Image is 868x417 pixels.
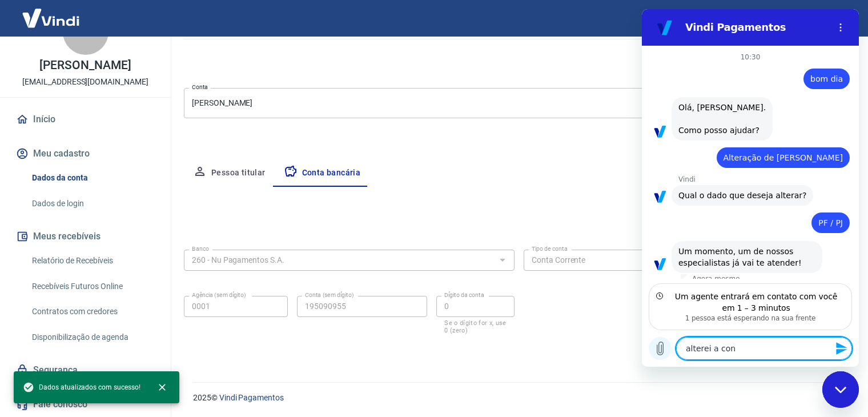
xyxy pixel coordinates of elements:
[642,9,859,367] iframe: Janela de mensagens
[14,141,157,166] button: Meu cadastro
[184,159,275,187] button: Pessoa titular
[192,83,208,91] label: Conta
[444,319,507,334] p: Se o dígito for x, use 0 (zero)
[22,76,148,88] p: [EMAIL_ADDRESS][DOMAIN_NAME]
[193,392,841,404] p: 2025 ©
[14,224,157,249] button: Meus recebíveis
[184,88,854,118] div: [PERSON_NAME]
[150,375,175,400] button: close
[822,371,859,408] iframe: Botão para abrir a janela de mensagens, conversa em andamento
[14,358,157,383] a: Segurança
[27,192,157,215] a: Dados de login
[219,393,284,402] a: Vindi Pagamentos
[275,159,370,187] button: Conta bancária
[14,1,88,35] img: Vindi
[23,382,140,393] span: Dados atualizados com sucesso!
[813,8,854,29] button: Sair
[27,326,157,349] a: Disponibilização de agenda
[192,244,209,253] label: Banco
[14,392,157,417] a: Fale conosco
[39,59,131,71] p: [PERSON_NAME]
[27,249,157,272] a: Relatório de Recebíveis
[27,300,157,323] a: Contratos com credores
[27,275,157,298] a: Recebíveis Futuros Online
[532,244,568,253] label: Tipo de conta
[27,166,157,190] a: Dados da conta
[305,291,354,299] label: Conta (sem dígito)
[14,107,157,132] a: Início
[192,291,246,299] label: Agência (sem dígito)
[444,291,484,299] label: Dígito da conta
